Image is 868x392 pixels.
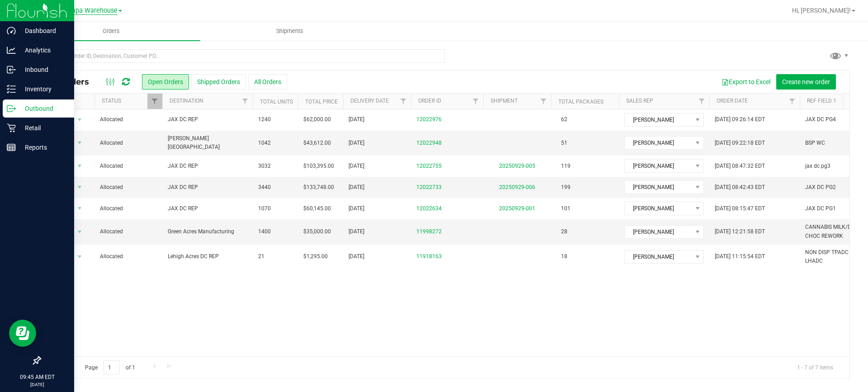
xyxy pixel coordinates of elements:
[168,115,247,124] span: JAX DC REP
[776,74,836,90] button: Create new order
[7,123,16,132] inline-svg: Retail
[7,46,16,55] inline-svg: Analytics
[258,183,271,192] span: 3440
[499,184,535,190] a: 20250929-006
[557,250,572,263] span: 18
[74,250,85,263] span: select
[805,183,836,192] span: JAX DC PG2
[625,202,692,215] span: [PERSON_NAME]
[102,98,121,104] a: Status
[258,252,264,261] span: 21
[16,25,70,36] p: Dashboard
[790,360,840,374] span: 1 - 7 of 7 items
[557,137,572,150] span: 51
[16,64,70,75] p: Inbound
[74,202,85,215] span: select
[716,74,776,90] button: Export to Excel
[100,115,157,124] span: Allocated
[100,252,157,261] span: Allocated
[77,360,142,374] span: Page of 1
[782,78,830,85] span: Create new order
[74,113,85,126] span: select
[4,373,70,381] p: 09:45 AM EDT
[715,204,765,213] span: [DATE] 08:15:47 EDT
[715,183,765,192] span: [DATE] 08:42:43 EDT
[170,98,203,104] a: Destination
[715,252,765,261] span: [DATE] 11:15:54 EDT
[715,115,765,124] span: [DATE] 09:26:14 EDT
[717,98,748,104] a: Order Date
[349,204,364,213] span: [DATE]
[349,139,364,147] span: [DATE]
[168,183,247,192] span: JAX DC REP
[9,320,36,347] iframe: Resource center
[557,225,572,238] span: 28
[168,204,247,213] span: JAX DC REP
[7,143,16,152] inline-svg: Reports
[305,99,338,105] a: Total Price
[100,162,157,170] span: Allocated
[7,26,16,35] inline-svg: Dashboard
[499,205,535,212] a: 20250929-001
[785,94,800,109] a: Filter
[104,360,120,374] input: 1
[626,98,653,104] a: Sales Rep
[200,22,379,41] a: Shipments
[16,84,70,94] p: Inventory
[7,85,16,94] inline-svg: Inventory
[625,160,692,172] span: [PERSON_NAME]
[260,99,293,105] a: Total Units
[416,115,442,124] a: 12022976
[16,103,70,114] p: Outbound
[349,227,364,236] span: [DATE]
[100,139,157,147] span: Allocated
[792,7,851,14] span: Hi, [PERSON_NAME]!
[147,94,162,109] a: Filter
[90,27,132,35] span: Orders
[625,250,692,263] span: [PERSON_NAME]
[168,162,247,170] span: JAX DC REP
[416,252,442,261] a: 11918163
[4,381,70,388] p: [DATE]
[16,123,70,133] p: Retail
[62,7,118,15] span: Tampa Warehouse
[416,204,442,213] a: 12022634
[74,226,85,238] span: select
[303,183,334,192] span: $133,748.00
[625,113,692,126] span: [PERSON_NAME]
[468,94,483,109] a: Filter
[264,27,316,35] span: Shipments
[715,227,765,236] span: [DATE] 12:21:58 EDT
[258,162,271,170] span: 3032
[557,181,575,194] span: 199
[805,162,830,170] span: jax dc pg3
[715,139,765,147] span: [DATE] 09:22:18 EDT
[491,98,518,104] a: Shipment
[303,162,334,170] span: $103,395.00
[349,183,364,192] span: [DATE]
[349,252,364,261] span: [DATE]
[303,204,331,213] span: $60,145.00
[248,74,287,90] button: All Orders
[349,162,364,170] span: [DATE]
[191,74,246,90] button: Shipped Orders
[74,160,85,172] span: select
[303,252,328,261] span: $1,295.00
[805,115,836,124] span: JAX DC PG4
[7,104,16,113] inline-svg: Outbound
[168,134,247,151] span: [PERSON_NAME][GEOGRAPHIC_DATA]
[625,181,692,194] span: [PERSON_NAME]
[142,74,189,90] button: Open Orders
[536,94,551,109] a: Filter
[100,204,157,213] span: Allocated
[16,142,70,153] p: Reports
[238,94,253,109] a: Filter
[350,98,389,104] a: Delivery Date
[416,227,442,236] a: 11998272
[40,49,445,63] input: Search Order ID, Destination, Customer PO...
[416,162,442,170] a: 12022755
[805,223,862,240] span: CANNABIS MILK/DARK CHOC REWORK
[805,248,862,265] span: NON DISP TPADC > LHADC
[805,139,825,147] span: BSP WC
[625,137,692,149] span: [PERSON_NAME]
